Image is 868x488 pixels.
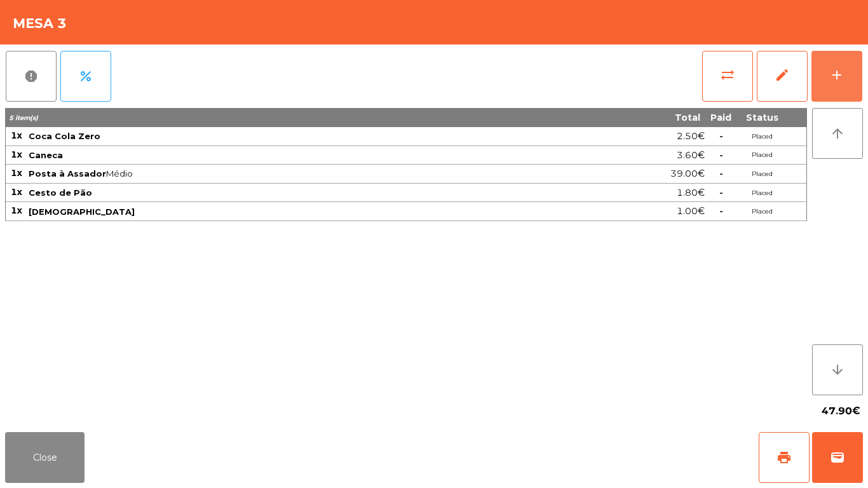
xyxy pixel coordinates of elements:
[757,51,808,102] button: edit
[9,114,38,122] span: 5 item(s)
[830,362,845,377] i: arrow_downward
[677,184,705,201] span: 1.80€
[720,67,735,83] span: sync_alt
[78,69,93,84] span: percent
[736,146,787,165] td: Placed
[829,67,844,83] div: add
[60,51,111,102] button: percent
[538,108,705,127] th: Total
[719,130,723,142] span: -
[812,432,863,483] button: wallet
[29,207,135,217] span: [DEMOGRAPHIC_DATA]
[736,165,787,184] td: Placed
[29,168,537,179] span: Médio
[29,187,92,198] span: Cesto de Pão
[736,108,787,127] th: Status
[677,147,705,164] span: 3.60€
[29,131,100,141] span: Coca Cola Zero
[11,149,22,160] span: 1x
[719,168,723,179] span: -
[6,51,57,102] button: report
[719,205,723,217] span: -
[719,149,723,161] span: -
[736,202,787,221] td: Placed
[11,167,22,179] span: 1x
[29,168,106,179] span: Posta à Assador
[822,402,860,421] span: 47.90€
[812,344,863,395] button: arrow_downward
[705,108,736,127] th: Paid
[736,127,787,146] td: Placed
[11,205,22,216] span: 1x
[719,187,723,198] span: -
[811,51,862,102] button: add
[11,186,22,198] span: 1x
[759,432,810,483] button: print
[677,203,705,220] span: 1.00€
[29,150,63,160] span: Caneca
[830,450,845,465] span: wallet
[670,165,705,182] span: 39.00€
[5,432,85,483] button: Close
[830,126,845,141] i: arrow_upward
[677,128,705,145] span: 2.50€
[776,450,792,465] span: print
[812,108,863,159] button: arrow_upward
[775,67,790,83] span: edit
[11,130,22,141] span: 1x
[24,69,39,84] span: report
[702,51,753,102] button: sync_alt
[736,184,787,203] td: Placed
[13,14,67,33] h4: Mesa 3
